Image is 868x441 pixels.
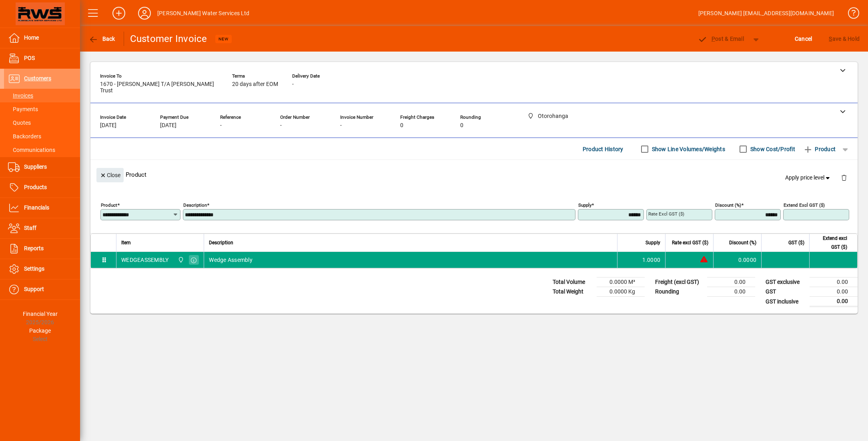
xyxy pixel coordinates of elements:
td: 0.00 [810,297,858,307]
mat-label: Extend excl GST ($) [784,202,825,208]
span: Package [29,327,51,334]
mat-label: Rate excl GST ($) [648,211,684,217]
span: Product History [583,143,623,156]
span: Discount (%) [729,238,756,247]
div: WEDGEASSEMBLY [121,256,168,264]
span: POS [24,55,35,61]
span: Staff [24,225,36,231]
span: [DATE] [160,122,176,129]
span: Extend excl GST ($) [814,234,847,251]
button: Add [106,6,132,20]
span: Item [121,238,131,247]
span: S [829,36,832,42]
span: P [712,36,715,42]
div: [PERSON_NAME] Water Services Ltd [157,7,250,20]
td: Rounding [651,287,707,297]
td: 0.0000 Kg [597,287,645,297]
span: Backorders [8,133,41,140]
td: Total Volume [549,277,597,287]
span: 0 [400,122,403,129]
mat-label: Product [101,202,117,208]
a: Quotes [4,116,80,130]
span: Product [803,143,836,156]
span: Suppliers [24,164,47,170]
span: ost & Email [698,36,744,42]
a: Suppliers [4,157,80,177]
span: Quotes [8,120,31,126]
span: Supply [645,238,660,247]
span: 20 days after EOM [232,81,278,88]
td: 0.0000 M³ [597,277,645,287]
button: Product [799,142,840,156]
td: 0.0000 [713,252,761,268]
td: GST exclusive [762,277,810,287]
span: GST ($) [788,238,804,247]
button: Post & Email [694,32,748,46]
span: Otorohanga [176,255,185,264]
span: Rate excl GST ($) [672,238,708,247]
span: Invoices [8,92,33,99]
span: Settings [24,265,44,272]
button: Back [86,32,117,46]
span: Reports [24,245,44,251]
td: Total Weight [549,287,597,297]
span: Description [209,238,233,247]
a: Communications [4,143,80,157]
td: Freight (excl GST) [651,277,707,287]
mat-label: Discount (%) [715,202,741,208]
span: Products [24,184,47,190]
span: [DATE] [100,122,116,129]
app-page-header-button: Delete [834,174,854,181]
a: Products [4,178,80,198]
span: Apply price level [785,174,832,182]
span: Home [24,34,39,41]
span: - [292,81,294,88]
span: - [220,122,222,129]
td: GST [762,287,810,297]
button: Profile [132,6,157,20]
button: Delete [834,168,854,187]
span: Back [88,36,115,42]
a: Knowledge Base [842,2,858,28]
app-page-header-button: Back [80,32,124,46]
span: Financials [24,204,49,211]
span: Wedge Assembly [209,256,253,264]
a: Invoices [4,89,80,102]
a: Support [4,279,80,299]
label: Show Cost/Profit [749,145,795,153]
td: 0.00 [810,287,858,297]
span: NEW [219,36,229,42]
span: Support [24,286,44,292]
a: Backorders [4,130,80,143]
a: Home [4,28,80,48]
a: Reports [4,239,80,259]
td: 0.00 [810,277,858,287]
mat-label: Description [183,202,207,208]
div: [PERSON_NAME] [EMAIL_ADDRESS][DOMAIN_NAME] [698,7,834,20]
mat-label: Supply [578,202,591,208]
span: Payments [8,106,38,112]
a: POS [4,48,80,68]
button: Save & Hold [827,32,862,46]
span: - [340,122,342,129]
span: Cancel [795,32,812,45]
span: Close [100,169,120,182]
span: Customers [24,75,51,82]
td: 0.00 [707,277,755,287]
span: 0 [460,122,463,129]
span: 1.0000 [642,256,661,264]
button: Apply price level [782,171,835,185]
label: Show Line Volumes/Weights [650,145,725,153]
span: 1670 - [PERSON_NAME] T/A [PERSON_NAME] Trust [100,81,220,94]
span: ave & Hold [829,32,860,45]
app-page-header-button: Close [94,171,126,178]
span: - [280,122,282,129]
td: GST inclusive [762,297,810,307]
a: Financials [4,198,80,218]
span: Financial Year [23,311,58,317]
a: Settings [4,259,80,279]
button: Product History [579,142,627,156]
button: Cancel [793,32,814,46]
div: Customer Invoice [130,32,207,45]
button: Close [96,168,124,182]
